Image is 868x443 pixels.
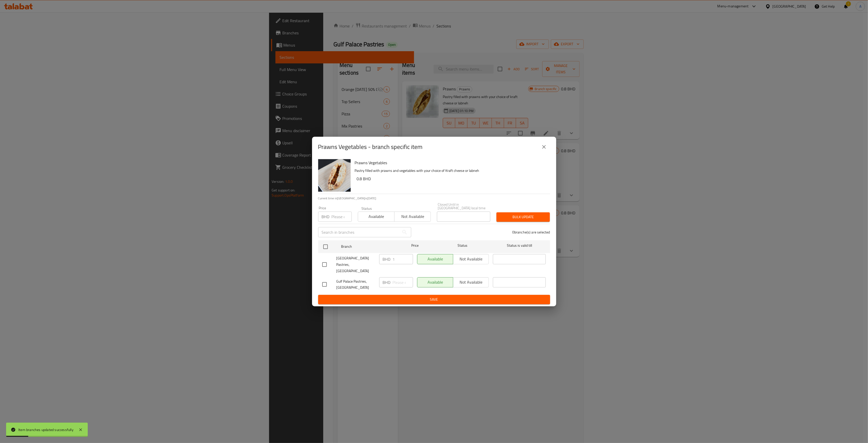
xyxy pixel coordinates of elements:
span: Status is valid till [493,242,546,249]
p: Pastry filled with prawns and vegetables with your choice of Kraft cheese or labneh [355,168,546,174]
span: Status [436,242,489,249]
button: Available [358,212,394,222]
p: Current time in [GEOGRAPHIC_DATA] is [DATE] [318,196,550,201]
button: Save [318,295,550,304]
span: Save [322,296,546,303]
p: 0 branche(s) are selected [512,230,550,235]
span: Bulk update [501,214,546,220]
button: Not available [394,212,431,222]
p: BHD [383,256,391,262]
p: BHD [322,214,330,220]
h6: Prawns Vegetables [355,159,546,166]
span: Available [360,213,392,220]
span: Branch [341,243,394,250]
button: close [538,141,550,153]
img: Prawns Vegetables [318,159,351,192]
span: Price [398,242,432,249]
input: Search in branches [318,227,400,237]
input: Please enter price [332,212,352,222]
button: Bulk update [496,212,550,222]
span: [GEOGRAPHIC_DATA] Pastries, [GEOGRAPHIC_DATA] [336,255,375,274]
h6: 0.8 BHD [357,175,546,182]
input: Please enter price [393,254,413,264]
h2: Prawns Vegetables - branch specific item [318,143,423,151]
div: Item branches updated successfully [18,427,73,433]
input: Please enter price [393,277,413,287]
p: BHD [383,279,391,285]
span: Not available [396,213,429,220]
span: Gulf Palace Pastries, [GEOGRAPHIC_DATA] [336,278,375,291]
